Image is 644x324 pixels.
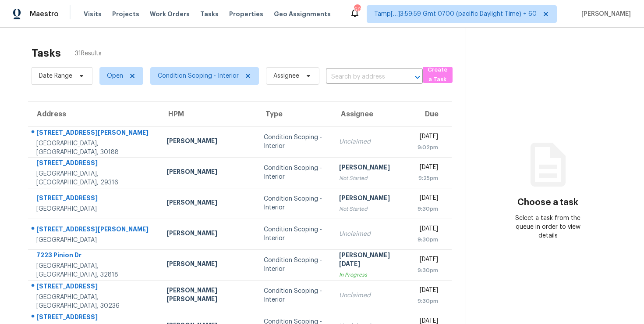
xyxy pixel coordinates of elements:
[517,198,578,207] h3: Choose a task
[418,143,438,152] div: 9:02pm
[332,102,410,126] th: Assignee
[418,163,438,174] div: [DATE]
[418,205,438,213] div: 9:30pm
[423,67,453,83] button: Create a Task
[410,102,452,126] th: Due
[264,194,325,212] div: Condition Scoping - Interior
[418,297,438,306] div: 9:30pm
[32,49,61,58] h2: Tasks
[166,137,250,148] div: [PERSON_NAME]
[36,158,152,169] div: [STREET_ADDRESS]
[36,139,152,157] div: [GEOGRAPHIC_DATA], [GEOGRAPHIC_DATA], 30188
[374,10,537,18] span: Tamp[…]3:59:59 Gmt 0700 (pacific Daylight Time) + 60
[274,10,331,18] span: Geo Assignments
[36,128,152,139] div: [STREET_ADDRESS][PERSON_NAME]
[36,194,152,205] div: [STREET_ADDRESS]
[326,70,398,84] input: Search by address
[166,229,250,240] div: [PERSON_NAME]
[339,230,403,238] div: Unclaimed
[418,266,438,275] div: 9:30pm
[75,49,102,58] span: 31 Results
[166,198,250,209] div: [PERSON_NAME]
[427,65,448,85] span: Create a Task
[264,287,325,304] div: Condition Scoping - Interior
[200,11,219,17] span: Tasks
[264,225,325,243] div: Condition Scoping - Interior
[339,194,403,205] div: [PERSON_NAME]
[339,291,403,300] div: Unclaimed
[507,214,589,240] div: Select a task from the queue in order to view details
[30,10,59,18] span: Maestro
[339,163,403,174] div: [PERSON_NAME]
[28,102,159,126] th: Address
[339,205,403,213] div: Not Started
[107,72,123,80] span: Open
[36,236,152,245] div: [GEOGRAPHIC_DATA]
[39,72,72,80] span: Date Range
[418,255,438,266] div: [DATE]
[264,164,325,181] div: Condition Scoping - Interior
[418,194,438,205] div: [DATE]
[418,286,438,297] div: [DATE]
[112,10,139,18] span: Projects
[229,10,263,18] span: Properties
[36,225,152,236] div: [STREET_ADDRESS][PERSON_NAME]
[339,174,403,183] div: Not Started
[150,10,190,18] span: Work Orders
[158,72,239,80] span: Condition Scoping - Interior
[257,102,332,126] th: Type
[418,235,438,244] div: 9:30pm
[36,262,152,279] div: [GEOGRAPHIC_DATA], [GEOGRAPHIC_DATA], 32818
[418,132,438,143] div: [DATE]
[354,5,360,14] div: 600
[273,72,299,80] span: Assignee
[418,174,438,183] div: 9:25pm
[166,167,250,178] div: [PERSON_NAME]
[36,313,152,324] div: [STREET_ADDRESS]
[84,10,102,18] span: Visits
[264,256,325,274] div: Condition Scoping - Interior
[36,205,152,213] div: [GEOGRAPHIC_DATA]
[36,282,152,293] div: [STREET_ADDRESS]
[36,169,152,187] div: [GEOGRAPHIC_DATA], [GEOGRAPHIC_DATA], 29316
[339,270,403,279] div: In Progress
[339,137,403,146] div: Unclaimed
[411,71,424,83] button: Open
[418,224,438,235] div: [DATE]
[166,286,250,306] div: [PERSON_NAME] [PERSON_NAME]
[36,293,152,310] div: [GEOGRAPHIC_DATA], [GEOGRAPHIC_DATA], 30236
[159,102,257,126] th: HPM
[264,133,325,151] div: Condition Scoping - Interior
[578,10,631,18] span: [PERSON_NAME]
[339,251,403,270] div: [PERSON_NAME][DATE]
[36,251,152,262] div: 7223 Pinion Dr
[166,259,250,270] div: [PERSON_NAME]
